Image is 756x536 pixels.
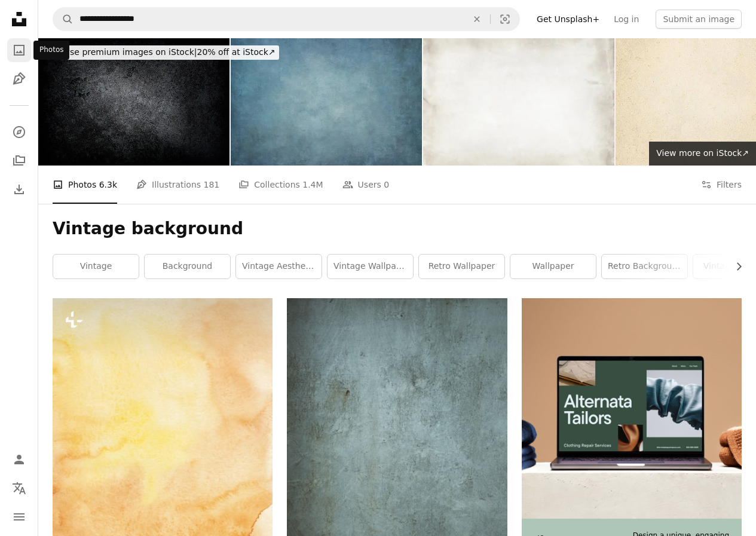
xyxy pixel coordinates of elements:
[287,455,507,465] a: a black and white photo of a wall
[231,38,422,166] img: Old washed grunge mottled texture
[491,8,519,30] button: Visual search
[7,448,31,471] a: Log in / Sign up
[53,255,139,278] a: vintage
[701,166,742,204] button: Filters
[236,255,322,278] a: vintage aesthetic
[656,10,742,29] button: Submit an image
[7,505,31,529] button: Menu
[7,149,31,173] a: Collections
[328,255,413,278] a: vintage wallpaper
[423,38,614,166] img: Grunge background (XXXL)
[656,148,749,158] span: View more on iStock ↗
[7,7,31,33] a: Home — Unsplash
[145,255,230,278] a: background
[7,476,31,500] button: Language
[464,8,490,30] button: Clear
[302,178,323,191] span: 1.4M
[602,255,687,278] a: retro background
[53,218,742,240] h1: Vintage background
[53,449,273,460] a: a watercolor painting of a yellow background
[49,47,197,57] span: Browse premium images on iStock |
[204,178,220,191] span: 181
[607,10,646,29] a: Log in
[510,255,596,278] a: wallpaper
[7,38,31,62] a: Photos
[649,142,756,166] a: View more on iStock↗
[7,177,31,201] a: Download History
[45,45,279,60] div: 20% off at iStock ↗
[53,7,520,31] form: Find visuals sitewide
[7,120,31,144] a: Explore
[38,38,229,166] img: XXXL dark concrete
[53,8,74,30] button: Search Unsplash
[522,298,742,518] img: file-1707885205802-88dd96a21c72image
[136,166,219,204] a: Illustrations 181
[419,255,504,278] a: retro wallpaper
[38,38,286,67] a: Browse premium images on iStock|20% off at iStock↗
[7,67,31,91] a: Illustrations
[728,255,742,278] button: scroll list to the right
[342,166,390,204] a: Users 0
[238,166,323,204] a: Collections 1.4M
[529,10,607,29] a: Get Unsplash+
[384,178,389,191] span: 0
